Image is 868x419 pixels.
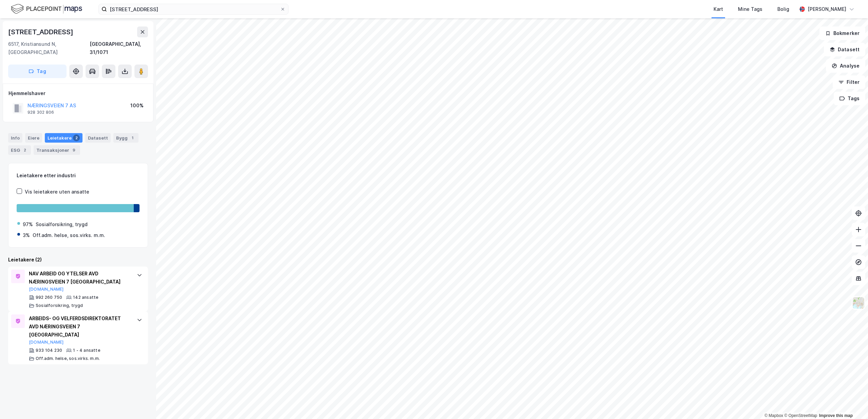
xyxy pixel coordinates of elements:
[8,26,75,37] div: [STREET_ADDRESS]
[29,340,64,345] button: [DOMAIN_NAME]
[107,4,280,14] input: Søk på adresse, matrikkel, gårdeiere, leietakere eller personer
[29,314,130,339] div: ARBEIDS- OG VELFERDSDIREKTORATET AVD NÆRINGSVEIEN 7 [GEOGRAPHIC_DATA]
[23,220,33,229] div: 97%
[113,133,138,143] div: Bygg
[36,356,100,361] div: Off.adm. helse, sos.virks. m.m.
[71,147,77,153] div: 9
[73,295,98,300] div: 142 ansatte
[34,145,80,155] div: Transaksjoner
[8,145,31,155] div: ESG
[8,256,148,264] div: Leietakere (2)
[852,296,865,309] img: Z
[777,5,789,13] div: Bolig
[27,110,54,115] div: 928 302 806
[8,89,148,97] div: Hjemmelshaver
[73,134,80,141] div: 2
[826,59,865,73] button: Analyse
[36,295,62,300] div: 992 260 750
[29,270,130,286] div: NAV ARBEID OG YTELSER AVD NÆRINGSVEIEN 7 [GEOGRAPHIC_DATA]
[764,413,783,418] a: Mapbox
[36,348,62,353] div: 933 104 230
[808,5,846,13] div: [PERSON_NAME]
[85,133,111,143] div: Datasett
[25,188,89,196] div: Vis leietakere uten ansatte
[33,231,105,239] div: Off.adm. helse, sos.virks. m.m.
[23,231,30,239] div: 3%
[824,43,865,56] button: Datasett
[73,348,100,353] div: 1 - 4 ansatte
[21,147,28,153] div: 2
[8,65,67,78] button: Tag
[8,133,22,143] div: Info
[129,134,136,141] div: 1
[29,287,64,292] button: [DOMAIN_NAME]
[130,102,144,110] div: 100%
[714,5,723,13] div: Kart
[834,386,868,419] div: Kontrollprogram for chat
[819,413,853,418] a: Improve this map
[17,171,140,180] div: Leietakere etter industri
[833,75,865,89] button: Filter
[90,40,148,56] div: [GEOGRAPHIC_DATA], 31/1071
[11,3,82,15] img: logo.f888ab2527a4732fd821a326f86c7f29.svg
[36,303,83,308] div: Sosialforsikring, trygd
[36,220,88,229] div: Sosialforsikring, trygd
[738,5,762,13] div: Mine Tags
[25,133,42,143] div: Eiere
[834,386,868,419] iframe: Chat Widget
[819,26,865,40] button: Bokmerker
[834,92,865,105] button: Tags
[45,133,82,143] div: Leietakere
[784,413,817,418] a: OpenStreetMap
[8,40,90,56] div: 6517, Kristiansund N, [GEOGRAPHIC_DATA]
